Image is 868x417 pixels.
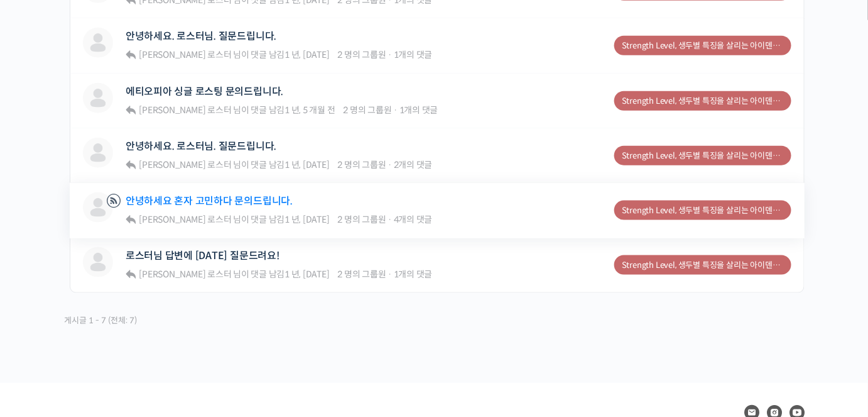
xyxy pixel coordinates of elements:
span: 1개의 댓글 [399,104,438,116]
a: [PERSON_NAME] 로스터 [138,49,232,60]
span: [PERSON_NAME] 로스터 [139,159,232,170]
a: 로스터님 답변에 [DATE] 질문드려요! [126,250,279,262]
a: 에티오피아 싱글 로스팅 문의드립니다. [126,86,283,97]
span: 님이 댓글 남김 [138,214,330,225]
span: 님이 댓글 남김 [138,104,335,116]
span: [PERSON_NAME] 로스터 [139,49,232,60]
span: [PERSON_NAME] 로스터 [139,269,232,280]
a: Strength Level, 생두별 특징을 살리는 아이덴티티 커피랩 [PERSON_NAME] [PERSON_NAME]의 로스팅 클래스 [614,91,791,111]
span: 2 명의 그룹원 [337,214,386,225]
span: 1개의 댓글 [394,49,433,60]
span: 님이 댓글 남김 [138,159,330,170]
span: 대화 [115,332,130,342]
a: 1 년, [DATE] [285,214,329,225]
span: 님이 댓글 남김 [138,49,330,60]
span: 2 명의 그룹원 [337,269,386,280]
a: Strength Level, 생두별 특징을 살리는 아이덴티티 커피랩 [PERSON_NAME] [PERSON_NAME]의 로스팅 클래스 [614,201,791,220]
span: 2 명의 그룹원 [337,159,386,170]
span: 2개의 댓글 [394,159,433,170]
a: Strength Level, 생두별 특징을 살리는 아이덴티티 커피랩 [PERSON_NAME] [PERSON_NAME]의 로스팅 클래스 [614,36,791,55]
a: 1 년, [DATE] [285,269,329,280]
span: [PERSON_NAME] 로스터 [139,214,232,225]
a: Strength Level, 생두별 특징을 살리는 아이덴티티 커피랩 [PERSON_NAME] [PERSON_NAME]의 로스팅 클래스 [614,146,791,165]
span: 2 명의 그룹원 [343,104,391,116]
span: · [393,104,398,116]
a: 안녕하세요. 로스터님. 질문드립니다. [126,140,276,152]
a: [PERSON_NAME] 로스터 [138,159,232,170]
span: 님이 댓글 남김 [138,269,330,280]
a: 홈 [4,313,83,344]
span: · [388,269,392,280]
span: 설정 [194,331,209,342]
span: · [388,159,392,170]
div: 게시글 1 - 7 (전체: 7) [63,311,138,330]
a: [PERSON_NAME] 로스터 [138,214,232,225]
a: 1 년, 5 개월 전 [285,104,335,116]
a: Strength Level, 생두별 특징을 살리는 아이덴티티 커피랩 [PERSON_NAME] [PERSON_NAME]의 로스팅 클래스 [614,255,791,275]
span: 홈 [40,331,47,342]
span: 1개의 댓글 [394,269,433,280]
span: 2 명의 그룹원 [337,49,386,60]
a: 설정 [162,313,241,344]
a: 안녕하세요 혼자 고민하다 문의드립니다. [126,195,293,207]
a: [PERSON_NAME] 로스터 [138,104,232,116]
a: 대화 [83,313,162,344]
a: [PERSON_NAME] 로스터 [138,269,232,280]
span: 4개의 댓글 [394,214,433,225]
a: 1 년, [DATE] [285,49,329,60]
a: 1 년, [DATE] [285,159,329,170]
span: [PERSON_NAME] 로스터 [139,104,232,116]
a: 안녕하세요. 로스터님. 질문드립니다. [126,30,276,42]
span: · [388,49,392,60]
span: · [388,214,392,225]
